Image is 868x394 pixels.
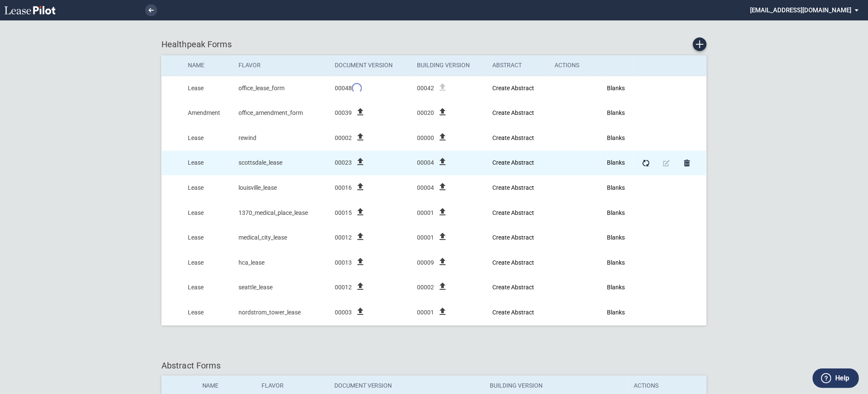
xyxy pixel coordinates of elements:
label: file_upload [355,211,365,218]
td: office_lease_form [233,76,329,101]
a: Create new Abstract [493,159,535,166]
td: Lease [182,175,233,200]
td: Lease [182,275,233,300]
span: 00001 [417,308,434,317]
span: 00000 [417,134,434,143]
span: 00048 [335,84,352,93]
td: Lease [182,151,233,176]
i: file_upload [437,107,448,117]
td: 1370_medical_place_lease [233,200,329,226]
a: Blanks [607,209,625,216]
tr: Created At: ; Updated At: [162,151,707,176]
th: Abstract [487,55,549,76]
a: Blanks [607,159,625,166]
td: hca_lease [233,250,329,275]
tr: Created At: ; Updated At: [162,226,707,251]
i: file_upload [355,182,365,192]
a: Blanks [607,85,625,91]
td: Lease [182,76,233,101]
a: Blanks [607,309,625,316]
a: Blanks [607,184,625,191]
a: Create new Form [693,37,707,51]
td: Lease [182,250,233,275]
span: 00015 [335,209,352,217]
td: rewind [233,126,329,151]
label: file_upload [355,111,365,118]
md-icon: Form Updates [641,158,651,168]
span: 00004 [417,184,434,192]
label: file_upload [355,311,365,318]
a: Blanks [607,284,625,291]
label: file_upload [355,186,365,193]
label: file_upload [355,161,365,168]
span: 00020 [417,109,434,117]
i: file_upload [437,157,448,167]
tr: Created At: ; Updated At: [162,200,707,226]
span: 00002 [335,134,352,143]
a: Create new Abstract [493,234,535,241]
label: file_upload [355,261,365,268]
span: 00001 [417,209,434,217]
label: file_upload [437,261,448,268]
td: Lease [182,126,233,151]
label: file_upload [355,236,365,243]
td: Lease [182,226,233,251]
i: file_upload [355,231,365,242]
div: Healthpeak Forms [161,37,707,51]
td: scottsdale_lease [233,151,329,176]
span: 00023 [335,159,352,167]
span: 00042 [417,84,434,93]
th: Name [182,55,233,76]
tr: Created At: ; Updated At: [162,126,707,151]
a: Blanks [607,259,625,266]
a: Create new Abstract [493,284,535,291]
label: file_upload [437,311,448,318]
label: file_upload [437,286,448,293]
label: file_upload [437,161,448,168]
tr: Created At: ; Updated At: [162,175,707,200]
a: Blanks [607,109,625,116]
span: 00003 [335,308,352,317]
td: Amendment [182,101,233,126]
td: Lease [182,200,233,226]
button: Help [813,368,859,388]
a: Create new Abstract [493,109,535,116]
tr: Created At: ; Updated At: [162,76,707,101]
a: Create new Abstract [493,134,535,141]
a: Form Updates [640,157,652,169]
i: file_upload [355,207,365,217]
th: Document Version [329,55,411,76]
label: Help [835,373,849,384]
span: 00013 [335,259,352,267]
span: 00012 [335,283,352,292]
a: Blanks [607,134,625,141]
td: office_amendment_form [233,101,329,126]
i: file_upload [437,231,448,242]
i: file_upload [437,132,448,142]
span: 00012 [335,234,352,242]
a: Create new Abstract [493,309,535,316]
span: 00009 [417,259,434,267]
i: file_upload [437,281,448,291]
a: Delete Form [681,157,693,169]
th: Flavor [233,55,329,76]
div: Abstract Forms [161,360,707,371]
md-icon: Delete Form [682,158,692,168]
a: Create new Abstract [493,259,535,266]
a: Create new Abstract [493,184,535,191]
tr: Created At: ; Updated At: [162,275,707,300]
td: seattle_lease [233,275,329,300]
i: file_upload [355,281,365,291]
label: file_upload [437,137,448,143]
span: 00039 [335,109,352,117]
label: file_upload [437,236,448,243]
th: Building Version [411,55,487,76]
i: file_upload [437,182,448,192]
a: Create new Abstract [493,209,535,216]
td: louisville_lease [233,175,329,200]
i: file_upload [355,257,365,267]
td: Lease [182,300,233,325]
label: file_upload [437,186,448,193]
i: file_upload [355,132,365,142]
tr: Created At: ; Updated At: [162,300,707,325]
